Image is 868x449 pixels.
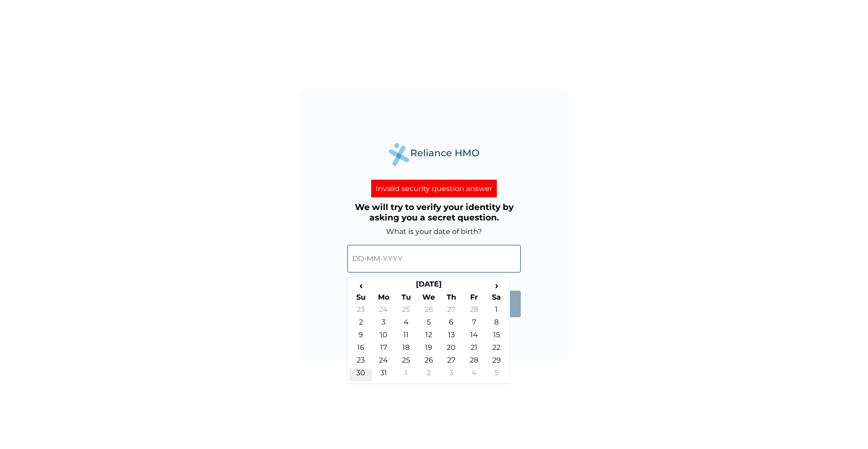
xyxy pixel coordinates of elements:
td: 26 [417,305,440,318]
td: 4 [462,368,485,381]
td: 13 [440,330,462,343]
td: 25 [395,356,417,368]
input: DD-MM-YYYY [347,245,521,272]
span: ‹ [349,280,372,291]
td: 2 [417,368,440,381]
td: 21 [462,343,485,356]
td: 24 [372,356,395,368]
td: 19 [417,343,440,356]
td: 1 [485,305,508,318]
td: 8 [485,318,508,330]
th: [DATE] [372,280,485,292]
td: 20 [440,343,462,356]
td: 6 [440,318,462,330]
span: › [485,280,508,291]
td: 12 [417,330,440,343]
td: 14 [462,330,485,343]
td: 15 [485,330,508,343]
th: Sa [485,292,508,305]
td: 7 [462,318,485,330]
th: Tu [395,292,417,305]
td: 27 [440,356,462,368]
td: 3 [440,368,462,381]
td: 29 [485,356,508,368]
th: Th [440,292,462,305]
td: 9 [349,330,372,343]
td: 16 [349,343,372,356]
td: 28 [462,356,485,368]
td: 23 [349,356,372,368]
th: Mo [372,292,395,305]
td: 4 [395,318,417,330]
td: 18 [395,343,417,356]
td: 11 [395,330,417,343]
td: 25 [395,305,417,318]
th: Su [349,292,372,305]
th: We [417,292,440,305]
td: 17 [372,343,395,356]
td: 28 [462,305,485,318]
td: 10 [372,330,395,343]
td: 23 [349,305,372,318]
label: What is your date of birth? [386,227,482,236]
td: 2 [349,318,372,330]
div: Invalid security question answer [371,180,497,197]
td: 1 [395,368,417,381]
td: 5 [417,318,440,330]
h3: We will try to verify your identity by asking you a secret question. [347,202,521,223]
td: 5 [485,368,508,381]
td: 31 [372,368,395,381]
td: 27 [440,305,462,318]
th: Fr [462,292,485,305]
td: 22 [485,343,508,356]
td: 24 [372,305,395,318]
td: 3 [372,318,395,330]
img: Reliance Health's Logo [389,143,479,166]
td: 26 [417,356,440,368]
td: 30 [349,368,372,381]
